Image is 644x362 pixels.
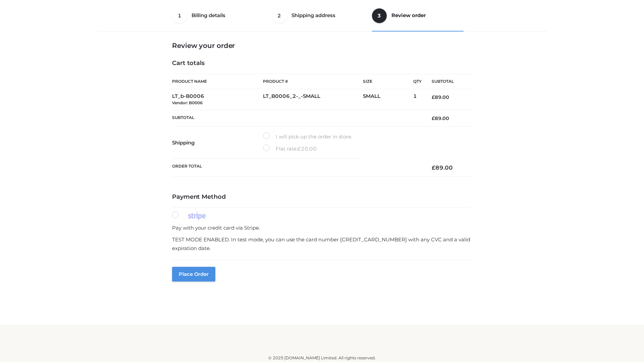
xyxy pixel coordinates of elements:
th: Shipping [172,127,263,159]
h4: Cart totals [172,60,472,67]
p: TEST MODE ENABLED. In test mode, you can use the card number [CREDIT_CARD_NUMBER] with any CVC an... [172,235,472,252]
td: SMALL [363,89,413,110]
p: Pay with your credit card via Stripe. [172,224,472,232]
th: Qty [413,74,422,89]
label: Flat rate: [263,144,317,153]
th: Product Name [172,74,263,89]
td: LT_B0006_2-_-SMALL [263,89,363,110]
bdi: 89.00 [432,94,449,100]
span: £ [432,94,435,100]
bdi: 20.00 [298,145,317,152]
th: Order Total [172,159,422,177]
div: © 2025 [DOMAIN_NAME] Limited. All rights reserved. [100,355,544,361]
bdi: 89.00 [432,115,449,121]
bdi: 89.00 [432,164,453,171]
label: I will pick up the order in store. [263,132,352,141]
h3: Review your order [172,42,472,50]
th: Subtotal [172,110,422,126]
span: £ [432,115,435,121]
span: £ [432,164,435,171]
th: Size [363,74,410,89]
small: Vendor: B0006 [172,100,203,105]
h4: Payment Method [172,193,472,201]
td: LT_b-B0006 [172,89,263,110]
span: £ [298,145,301,152]
th: Product # [263,74,363,89]
td: 1 [413,89,422,110]
button: Place order [172,267,215,282]
th: Subtotal [422,74,472,89]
